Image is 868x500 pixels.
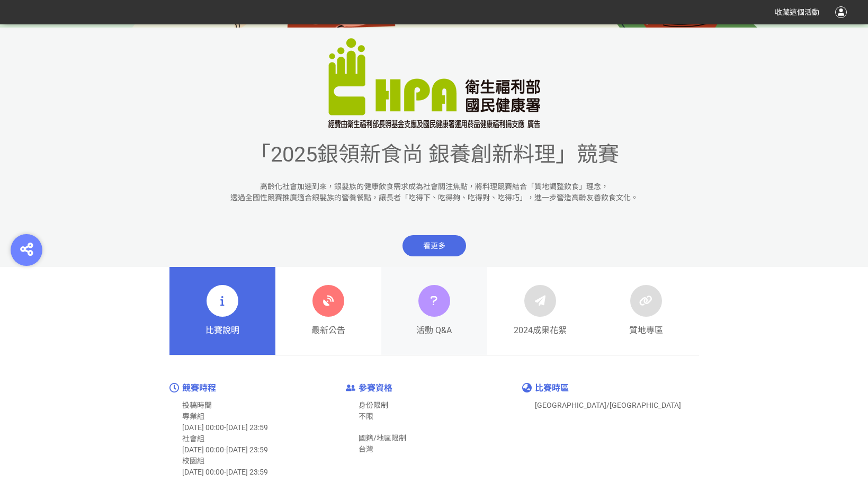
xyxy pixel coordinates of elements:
a: 活動 Q&A [381,267,487,355]
span: 「2025銀領新食尚 銀養創新料理」競賽 [249,142,619,167]
a: 質地專區 [593,267,699,355]
span: 質地專區 [629,324,663,337]
span: [DATE] 00:00 [182,423,224,432]
span: [DATE] 23:59 [226,445,268,454]
span: [DATE] 00:00 [182,445,224,454]
span: [DATE] 00:00 [182,468,224,476]
span: - [224,423,226,432]
span: 活動 Q&A [416,324,452,337]
span: 國籍/地區限制 [359,434,406,442]
span: 校園組 [182,457,204,465]
span: - [224,468,226,476]
span: 比賽時區 [535,383,569,393]
span: 參賽資格 [359,383,392,393]
span: 投稿時間 [182,401,212,409]
span: 專業組 [182,412,204,421]
span: - [224,445,226,454]
span: [DATE] 23:59 [226,423,268,432]
a: 2024成果花絮 [487,267,593,355]
span: 最新公告 [311,324,345,337]
span: 比賽說明 [205,324,239,337]
a: 「2025銀領新食尚 銀養創新料理」競賽 [249,157,619,163]
span: [GEOGRAPHIC_DATA]/[GEOGRAPHIC_DATA] [535,401,681,409]
img: icon-timezone.9e564b4.png [522,383,532,392]
a: 最新公告 [275,267,381,355]
a: 比賽說明 [169,267,275,355]
span: 不限 [359,412,373,421]
img: icon-time.04e13fc.png [169,383,179,392]
span: 身份限制 [359,401,388,409]
img: icon-enter-limit.61bcfae.png [346,385,355,391]
img: 「2025銀領新食尚 銀養創新料理」競賽 [328,38,540,128]
span: 收藏這個活動 [775,8,819,16]
span: 競賽時程 [182,383,216,393]
span: 台灣 [359,445,373,453]
span: [DATE] 23:59 [226,468,268,476]
span: 2024成果花絮 [514,324,567,337]
span: 看更多 [402,235,466,256]
span: 社會組 [182,434,204,443]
